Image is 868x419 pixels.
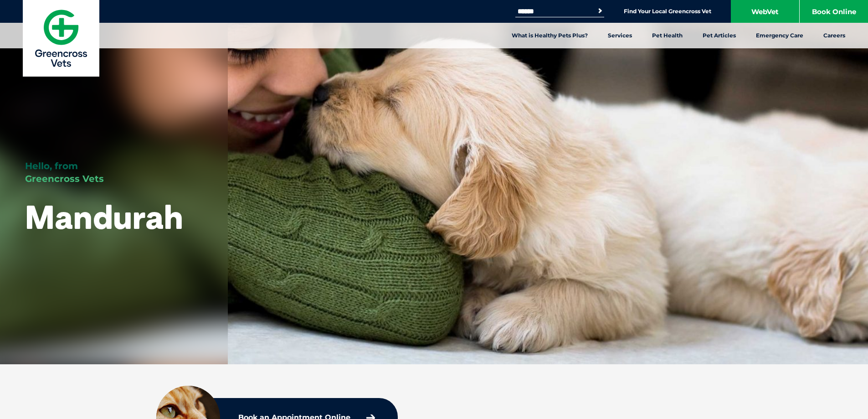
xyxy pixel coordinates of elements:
a: Emergency Care [746,23,813,48]
a: What is Healthy Pets Plus? [502,23,598,48]
h1: Mandurah [25,199,183,235]
a: Careers [813,23,855,48]
button: Search [596,6,605,16]
a: Services [598,23,642,48]
a: Find Your Local Greencross Vet [624,8,711,15]
a: Pet Health [642,23,693,48]
a: Pet Articles [693,23,746,48]
span: Greencross Vets [25,173,104,184]
span: Hello, from [25,160,78,171]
